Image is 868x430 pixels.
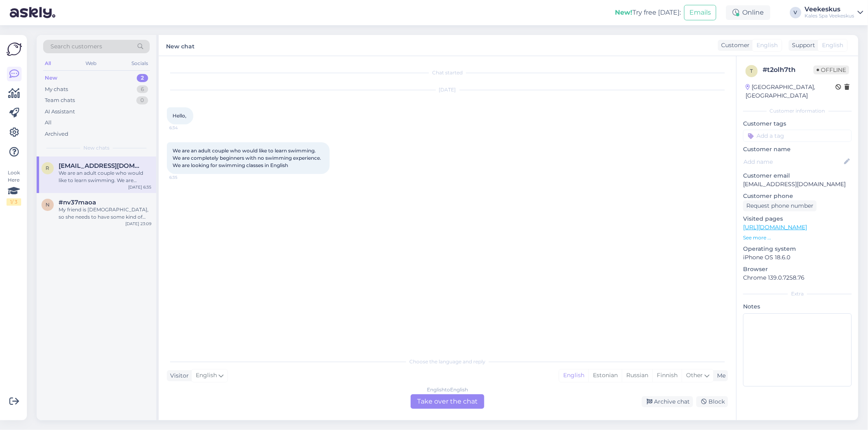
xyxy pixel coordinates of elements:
[743,192,852,200] p: Customer phone
[7,169,21,206] div: Look Here
[169,125,200,131] span: 6:34
[642,396,693,407] div: Archive chat
[756,41,778,50] span: English
[790,7,801,18] div: V
[743,130,852,142] input: Add a tag
[743,172,852,180] p: Customer email
[59,199,96,206] span: #nv37maoa
[822,41,843,50] span: English
[789,41,815,50] div: Support
[743,265,852,274] p: Browser
[45,108,75,116] div: AI Assistant
[743,274,852,282] p: Chrome 139.0.7258.76
[743,145,852,154] p: Customer name
[59,162,143,169] span: rswaminathan0904@gmqil.com
[43,58,52,69] div: All
[743,180,852,189] p: [EMAIL_ADDRESS][DOMAIN_NAME]
[167,371,189,380] div: Visitor
[743,107,852,115] div: Customer information
[169,174,200,180] span: 6:35
[615,9,632,16] b: New!
[427,386,468,393] div: English to English
[743,119,852,128] p: Customer tags
[743,302,852,311] p: Notes
[167,69,728,76] div: Chat started
[718,41,750,50] div: Customer
[125,221,151,227] div: [DATE] 23:09
[686,371,703,379] span: Other
[7,41,22,57] img: Askly Logo
[805,6,854,13] div: Veekeskus
[46,202,50,208] span: n
[84,58,98,69] div: Web
[137,85,148,93] div: 6
[743,215,852,223] p: Visited pages
[743,245,852,253] p: Operating system
[743,224,807,231] a: [URL][DOMAIN_NAME]
[746,83,835,100] div: [GEOGRAPHIC_DATA], [GEOGRAPHIC_DATA]
[45,119,52,127] div: All
[696,396,728,407] div: Block
[137,74,148,82] div: 2
[622,369,652,382] div: Russian
[50,42,102,51] span: Search customers
[750,68,753,74] span: t
[805,6,863,19] a: VeekeskusKales Spa Veekeskus
[130,58,150,69] div: Socials
[136,96,148,104] div: 0
[743,234,852,241] p: See more ...
[684,5,716,20] button: Emails
[726,5,770,20] div: Online
[45,130,68,138] div: Archived
[196,371,217,380] span: English
[166,40,195,51] label: New chat
[173,148,322,168] span: We are an adult couple who would like to learn swimming. We are completely beginners with no swim...
[59,206,151,221] div: My friend is [DEMOGRAPHIC_DATA], so she needs to have some kind of wear that covers her body
[45,74,57,82] div: New
[167,358,728,365] div: Choose the language and reply
[45,96,75,104] div: Team chats
[743,253,852,262] p: iPhone OS 18.6.0
[167,86,728,93] div: [DATE]
[411,394,484,409] div: Take over the chat
[615,8,681,17] div: Try free [DATE]:
[59,169,151,184] div: We are an adult couple who would like to learn swimming. We are completely beginners with no swim...
[588,369,622,382] div: Estonian
[743,200,817,211] div: Request phone number
[813,65,849,74] span: Offline
[559,369,588,382] div: English
[128,184,151,190] div: [DATE] 6:35
[46,165,50,171] span: r
[652,369,682,382] div: Finnish
[743,157,842,166] input: Add name
[805,13,854,19] div: Kales Spa Veekeskus
[83,144,109,152] span: New chats
[45,85,68,93] div: My chats
[173,113,186,119] span: Hello,
[763,65,813,75] div: # t2olh7th
[743,290,852,298] div: Extra
[7,198,21,206] div: 1 / 3
[714,371,726,380] div: Me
